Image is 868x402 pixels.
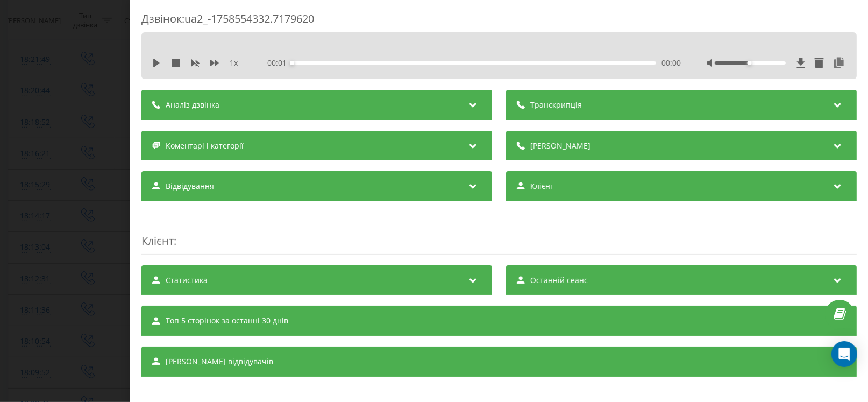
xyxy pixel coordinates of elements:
div: Open Intercom Messenger [831,341,857,367]
span: 00:00 [661,58,681,68]
span: Клієнт [530,181,554,192]
span: Транскрипція [530,100,582,110]
span: - 00:01 [265,58,292,68]
span: Останній сеанс [530,275,588,286]
span: Відвідування [166,181,214,192]
div: Дзвінок : ua2_-1758554332.7179620 [141,11,857,32]
span: [PERSON_NAME] [530,140,590,151]
span: Статистика [166,275,208,286]
div: Accessibility label [290,61,294,65]
span: Аналіз дзвінка [166,100,219,110]
span: [PERSON_NAME] відвідувачів [166,356,273,367]
span: Клієнт [141,234,174,248]
span: Топ 5 сторінок за останні 30 днів [166,315,288,326]
span: Коментарі і категорії [166,140,244,151]
div: : [141,212,857,255]
span: 1 x [230,58,238,68]
div: Accessibility label [748,61,752,65]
